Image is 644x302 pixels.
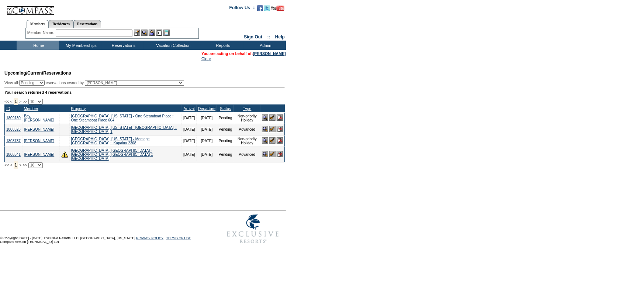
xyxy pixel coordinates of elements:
td: Pending [217,124,234,135]
a: Members [27,20,49,28]
a: Sign Out [244,34,262,40]
span: 1 [14,161,18,169]
td: My Memberships [59,41,101,50]
a: [GEOGRAPHIC_DATA], [US_STATE] - [GEOGRAPHIC_DATA] :: [GEOGRAPHIC_DATA] 1 [71,126,177,134]
a: 1808541 [6,152,21,157]
div: View all: reservations owned by: [4,80,187,86]
td: Non-priority Holiday [234,135,260,147]
a: Property [71,106,86,111]
div: Member Name: [27,30,56,36]
a: [PERSON_NAME] [24,139,54,143]
td: [DATE] [197,112,217,124]
td: [DATE] [197,124,217,135]
a: [PERSON_NAME] [24,127,54,131]
a: ID [6,106,10,111]
img: View Reservation [262,137,268,144]
span: 1 [14,98,18,105]
a: Help [275,34,285,40]
img: Confirm Reservation [269,151,276,157]
div: Your search returned 4 reservations [4,90,285,95]
a: PRIVACY POLICY [136,236,163,240]
td: Admin [243,41,286,50]
a: [GEOGRAPHIC_DATA], [GEOGRAPHIC_DATA] - [GEOGRAPHIC_DATA], [GEOGRAPHIC_DATA] :: [GEOGRAPHIC_DATA] [71,148,153,161]
img: Confirm Reservation [269,114,276,121]
a: Subscribe to our YouTube Channel [271,7,284,12]
span: < [10,163,12,167]
a: Reservations [73,20,101,28]
img: View Reservation [262,114,268,121]
img: Follow us on Twitter [264,5,270,11]
a: [GEOGRAPHIC_DATA], [US_STATE] - Montage [GEOGRAPHIC_DATA] :: Kapalua 2308 [71,137,150,145]
span: > [19,163,21,167]
span: >> [22,163,27,167]
img: b_calculator.gif [163,30,170,36]
a: Follow us on Twitter [264,7,270,12]
img: Confirm Reservation [269,126,276,132]
td: Reports [201,41,243,50]
a: 1809130 [6,116,21,120]
td: [DATE] [181,112,196,124]
img: Cancel Reservation [277,137,283,144]
span: < [10,99,12,104]
td: [DATE] [181,147,196,162]
a: Residences [49,20,73,28]
td: Non-priority Holiday [234,112,260,124]
span: >> [22,99,27,104]
a: Arrival [184,106,195,111]
span: Upcoming/Current [4,71,43,76]
img: Exclusive Resorts [220,210,286,247]
td: [DATE] [181,124,196,135]
a: Bay, [PERSON_NAME] [24,114,54,122]
a: Type [243,106,251,111]
td: Follow Us :: [229,4,256,13]
img: Cancel Reservation [277,114,283,121]
img: Subscribe to our YouTube Channel [271,6,284,11]
img: Cancel Reservation [277,126,283,132]
a: [PERSON_NAME] [24,152,54,157]
a: [GEOGRAPHIC_DATA], [US_STATE] - One Steamboat Place :: One Steamboat Place 604 [71,114,174,122]
td: Pending [217,135,234,147]
a: Become our fan on Facebook [257,7,263,12]
img: Impersonate [149,30,155,36]
a: Departure [198,106,215,111]
a: [PERSON_NAME] [253,51,286,56]
span: You are acting on behalf of: [201,51,286,56]
img: b_edit.gif [134,30,140,36]
a: TERMS OF USE [166,236,191,240]
td: Advanced [234,147,260,162]
img: View Reservation [262,126,268,132]
a: 1808526 [6,127,21,131]
span: > [19,99,21,104]
img: Confirm Reservation [269,137,276,144]
a: Status [220,106,231,111]
img: View [141,30,148,36]
a: Clear [201,56,211,61]
td: [DATE] [181,135,196,147]
td: Pending [217,112,234,124]
td: [DATE] [197,135,217,147]
img: Reservations [156,30,162,36]
span: :: [267,34,270,40]
img: There are insufficient days and/or tokens to cover this reservation [61,151,68,158]
td: Home [17,41,59,50]
img: Become our fan on Facebook [257,5,263,11]
a: Member [24,106,38,111]
td: Pending [217,147,234,162]
td: Reservations [101,41,144,50]
img: Cancel Reservation [277,151,283,157]
span: Reservations [4,71,71,76]
span: << [4,163,9,167]
td: Vacation Collection [144,41,201,50]
a: 1808737 [6,139,21,143]
span: << [4,99,9,104]
img: View Reservation [262,151,268,157]
td: [DATE] [197,147,217,162]
td: Advanced [234,124,260,135]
